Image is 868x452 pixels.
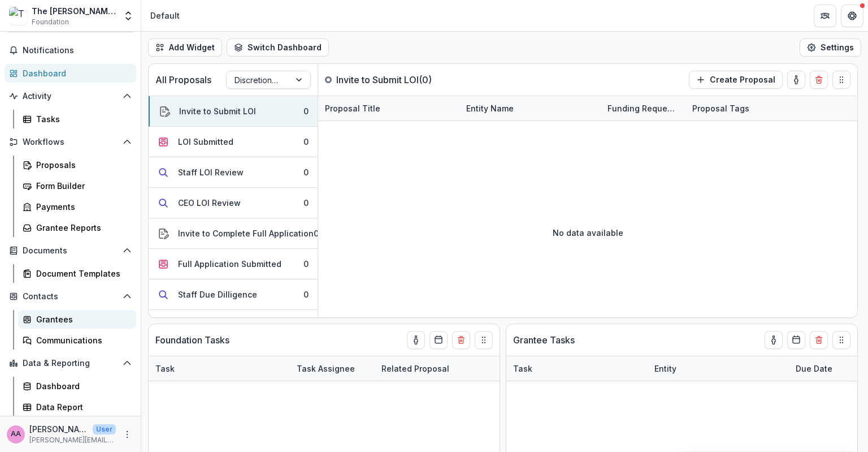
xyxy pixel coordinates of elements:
button: Notifications [5,41,136,59]
div: Funding Requested [601,96,685,120]
div: Entity Name [459,96,601,120]
span: Documents [23,246,118,256]
div: Proposal Title [318,102,387,114]
div: Invite to Submit LOI [179,105,256,117]
div: Proposal Tags [685,102,756,114]
button: Invite to Complete Full Application0 [149,218,318,249]
div: Staff Due Dilligence [178,289,257,300]
p: Foundation Tasks [155,333,229,347]
button: Full Application Submitted0 [149,249,318,279]
div: 0 [303,289,309,300]
a: Dashboard [18,377,136,395]
div: Task Assignee [290,363,362,374]
button: CEO LOI Review0 [149,188,318,218]
button: Delete card [810,71,828,89]
a: Dashboard [5,64,136,83]
div: 0 [303,197,309,209]
button: Staff LOI Review0 [149,157,318,188]
div: Dashboard [23,67,127,79]
div: Document Templates [36,268,127,279]
button: Drag [475,331,493,349]
button: Open Contacts [5,287,136,305]
span: Contacts [23,292,118,302]
nav: breadcrumb [146,7,184,24]
button: Staff Due Dilligence0 [149,279,318,310]
div: Due Date [789,363,839,374]
div: Task [506,356,648,381]
div: Task [506,363,539,374]
button: Get Help [841,5,863,27]
span: Workflows [23,137,118,147]
button: Settings [800,38,861,57]
button: toggle-assigned-to-me [407,331,425,349]
div: The [PERSON_NAME] Foundation Data Sandbox [32,5,116,17]
div: Tasks [36,113,127,125]
div: Task Assignee [290,356,375,381]
div: 0 [303,166,309,178]
div: Proposals [36,159,127,171]
a: Payments [18,197,136,216]
span: Notifications [23,46,132,55]
button: Switch Dashboard [227,38,329,57]
div: Grantee Reports [36,222,127,234]
button: Delete card [452,331,470,349]
div: Entity [648,356,789,381]
p: [PERSON_NAME] [29,423,88,435]
button: Open Data & Reporting [5,354,136,372]
div: Related Proposal [375,363,456,374]
div: Task [149,356,290,381]
p: No data available [553,227,623,239]
p: Grantee Tasks [513,333,575,347]
button: toggle-assigned-to-me [765,331,783,349]
div: Funding Requested [601,102,685,114]
div: Default [150,10,180,21]
div: Proposal Tags [685,96,827,120]
div: Communications [36,334,127,346]
div: Proposal Title [318,96,459,120]
button: More [120,428,134,441]
div: Entity [648,363,683,374]
div: Form Builder [36,180,127,192]
div: Entity Name [459,102,520,114]
button: Add Widget [148,38,222,57]
a: Communications [18,331,136,350]
a: Grantee Reports [18,218,136,237]
div: Payments [36,201,127,213]
div: Staff LOI Review [178,166,244,178]
a: Form Builder [18,177,136,195]
img: The Frist Foundation Data Sandbox [9,7,27,25]
div: Dashboard [36,380,127,392]
a: Document Templates [18,264,136,283]
button: Drag [832,331,850,349]
button: Open Activity [5,87,136,105]
span: Data & Reporting [23,359,118,368]
p: [PERSON_NAME][EMAIL_ADDRESS][DOMAIN_NAME] [29,435,116,445]
button: Invite to Submit LOI0 [149,96,318,127]
div: Full Application Submitted [178,258,281,270]
button: Drag [832,71,850,89]
span: Foundation [32,17,69,27]
button: Create Proposal [689,71,783,89]
a: Grantees [18,310,136,329]
span: Activity [23,92,118,101]
p: Invite to Submit LOI ( 0 ) [336,73,432,87]
button: Partners [814,5,836,27]
button: Open Workflows [5,133,136,151]
a: Data Report [18,398,136,416]
div: Annie Axe [11,431,21,438]
a: Proposals [18,156,136,174]
div: 0 [314,227,319,239]
p: User [93,424,116,434]
button: Calendar [787,331,805,349]
p: All Proposals [155,73,211,87]
button: toggle-assigned-to-me [787,71,805,89]
div: Task [149,363,181,374]
button: LOI Submitted0 [149,127,318,157]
